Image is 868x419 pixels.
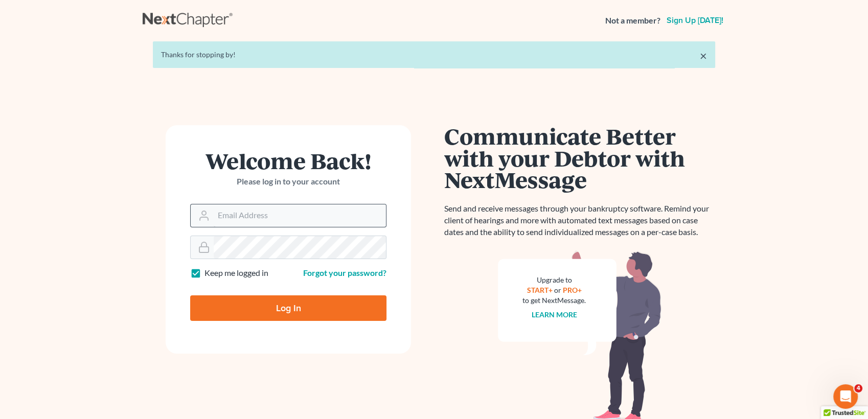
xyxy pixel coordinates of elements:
[161,50,707,60] div: Thanks for stopping by!
[665,16,725,25] a: Sign up [DATE]!
[554,286,561,294] span: or
[700,50,707,62] a: ×
[833,384,858,409] iframe: Intercom live chat
[204,267,268,279] label: Keep me logged in
[444,125,715,191] h1: Communicate Better with your Debtor with NextMessage
[444,203,715,238] p: Send and receive messages through your bankruptcy software. Remind your client of hearings and mo...
[563,286,582,294] a: PRO+
[527,286,553,294] a: START+
[854,384,862,392] span: 4
[605,15,660,27] strong: Not a member?
[214,204,386,227] input: Email Address
[303,268,386,277] a: Forgot your password?
[522,295,586,306] div: to get NextMessage.
[190,150,386,172] h1: Welcome Back!
[190,295,386,321] input: Log In
[532,310,577,319] a: Learn more
[522,275,586,285] div: Upgrade to
[190,176,386,188] p: Please log in to your account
